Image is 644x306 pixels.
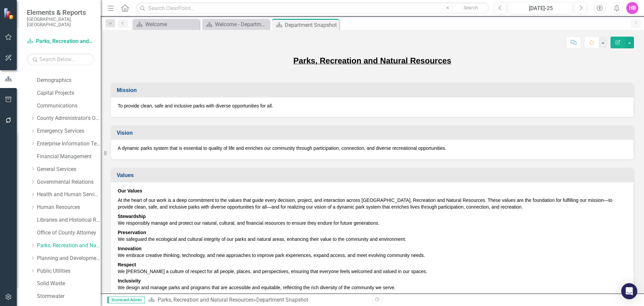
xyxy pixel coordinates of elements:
a: Financial Management [37,153,101,161]
a: Emergency Services [37,127,101,135]
strong: Inclusivity [118,278,141,283]
button: Search [454,3,487,13]
div: Welcome - Department Snapshot [215,20,268,29]
div: Open Intercom Messenger [621,283,637,299]
div: [DATE]-25 [511,4,571,12]
div: Department Snapshot [256,297,308,303]
button: HB [626,2,638,14]
span: Scorecard Admin [107,297,145,303]
button: [DATE]-25 [508,2,573,14]
h3: Vision [117,130,630,136]
input: Search ClearPoint... [136,2,489,14]
p: We embrace creative thinking, technology, and new approaches to improve park experiences, expand ... [118,244,627,260]
a: Welcome - Department Snapshot [204,20,268,29]
p: We responsibly manage and protect our natural, cultural, and financial resources to ensure they e... [118,212,627,228]
a: Parks, Recreation and Natural Resources [158,297,254,303]
a: General Services [37,166,101,173]
div: Department Snapshot [285,21,337,29]
a: Planning and Development Services [37,255,101,262]
p: To provide clean, safe and inclusive parks with diverse opportunities for all. [118,102,627,109]
a: Parks, Recreation and Natural Resources [27,38,94,45]
p: A dynamic parks system that is essential to quality of life and enriches our community through pa... [118,145,627,151]
a: Governmental Relations [37,178,101,186]
a: Libraries and Historical Resources [37,216,101,224]
a: Parks, Recreation and Natural Resources [37,242,101,250]
input: Search Below... [27,53,94,65]
small: [GEOGRAPHIC_DATA], [GEOGRAPHIC_DATA] [27,16,94,28]
p: We [PERSON_NAME] a culture of respect for all people, places, and perspectives, ensuring that eve... [118,260,627,276]
strong: Preservation [118,230,146,235]
strong: Innovation [118,246,142,251]
div: » [148,296,367,304]
a: Capital Projects [37,89,101,97]
span: Elements & Reports [27,8,94,16]
h3: Values [117,172,630,178]
a: Welcome [134,20,198,29]
a: Demographics [37,77,101,84]
a: County Administrator's Office [37,115,101,122]
div: Welcome [145,20,198,29]
p: At the heart of our work is a deep commitment to the values that guide every decision, project, a... [118,195,627,212]
p: We safeguard the ecological and cultural integrity of our parks and natural areas, enhancing thei... [118,228,627,244]
strong: Our Values [118,188,142,193]
a: Stormwater [37,293,101,300]
a: Public Utilities [37,267,101,275]
a: Office of County Attorney [37,229,101,237]
a: Solid Waste [37,280,101,288]
a: Communications [37,102,101,110]
h3: Mission [117,87,630,93]
strong: Stewardship [118,214,146,219]
span: Search [464,5,478,10]
strong: Respect [118,262,136,267]
p: We design and manage parks and programs that are accessible and equitable, reflecting the rich di... [118,276,627,292]
a: Enterprise Information Technology [37,140,101,148]
a: Health and Human Services [37,191,101,199]
a: Human Resources [37,204,101,211]
img: ClearPoint Strategy [3,8,15,19]
span: Parks, Recreation and Natural Resources [293,56,451,65]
